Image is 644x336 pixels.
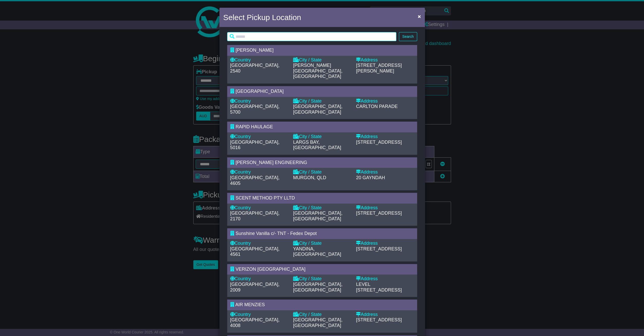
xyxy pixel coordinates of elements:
div: Country [230,276,288,282]
div: Address [356,169,414,175]
span: LEVEL [STREET_ADDRESS] [356,282,402,293]
span: Sunshine Vanilla c/- TNT - Fedex Depot [236,231,317,236]
div: City / State [293,98,351,104]
span: [GEOGRAPHIC_DATA], 2009 [230,282,280,293]
span: YANDINA, [GEOGRAPHIC_DATA] [293,246,341,257]
div: Address [356,241,414,246]
div: City / State [293,205,351,211]
span: [STREET_ADDRESS] [356,246,402,251]
span: RAPID HAULAGE [236,124,273,129]
div: Country [230,169,288,175]
div: City / State [293,134,351,140]
span: SCENT METHOD PTY LLTD [236,195,295,201]
div: Address [356,57,414,63]
div: City / State [293,276,351,282]
div: City / State [293,312,351,317]
span: AIR MENZIES [235,302,265,307]
div: Country [230,312,288,317]
button: Search [399,32,417,41]
span: [GEOGRAPHIC_DATA] [236,89,284,94]
span: LARGS BAY, [GEOGRAPHIC_DATA] [293,140,341,150]
span: [PERSON_NAME] [236,48,274,53]
span: [GEOGRAPHIC_DATA], [GEOGRAPHIC_DATA] [293,211,342,221]
span: [GEOGRAPHIC_DATA], [GEOGRAPHIC_DATA] [293,317,342,328]
span: [PERSON_NAME] ENGINEERING [236,160,307,165]
span: [STREET_ADDRESS][PERSON_NAME] [356,63,402,74]
span: [GEOGRAPHIC_DATA], [GEOGRAPHIC_DATA] [293,282,342,293]
button: Close [415,11,423,22]
span: CARLTON PARADE [356,104,398,109]
div: City / State [293,169,351,175]
span: [STREET_ADDRESS] [356,140,402,145]
span: [STREET_ADDRESS] [356,317,402,322]
span: 20 GAYNDAH [356,175,385,180]
div: Address [356,205,414,211]
span: [GEOGRAPHIC_DATA], 4008 [230,317,280,328]
span: [STREET_ADDRESS] [356,211,402,216]
div: Country [230,205,288,211]
span: [GEOGRAPHIC_DATA], [GEOGRAPHIC_DATA] [293,104,342,115]
div: Country [230,134,288,140]
div: Address [356,134,414,140]
span: × [418,13,421,19]
div: City / State [293,241,351,246]
span: [GEOGRAPHIC_DATA], 4561 [230,246,280,257]
div: Address [356,276,414,282]
div: Address [356,312,414,317]
span: [GEOGRAPHIC_DATA], 2170 [230,211,280,221]
span: [GEOGRAPHIC_DATA], 2540 [230,63,280,74]
div: City / State [293,57,351,63]
span: [GEOGRAPHIC_DATA], 4605 [230,175,280,186]
span: [GEOGRAPHIC_DATA], 5700 [230,104,280,115]
span: [PERSON_NAME][GEOGRAPHIC_DATA], [GEOGRAPHIC_DATA] [293,63,342,79]
span: [GEOGRAPHIC_DATA], 5016 [230,140,280,150]
span: MURGON, QLD [293,175,326,180]
h4: Select Pickup Location [223,12,301,23]
span: VERIZON [GEOGRAPHIC_DATA] [236,267,305,272]
div: Country [230,98,288,104]
div: Country [230,57,288,63]
div: Address [356,98,414,104]
div: Country [230,241,288,246]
